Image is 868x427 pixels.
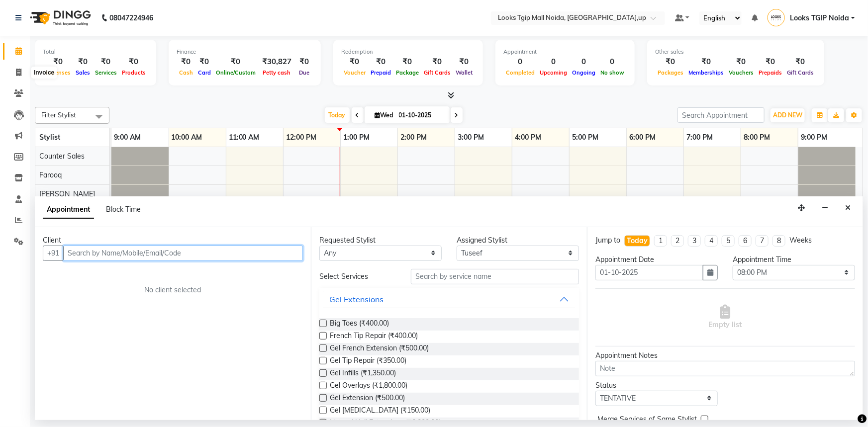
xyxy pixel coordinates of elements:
[595,255,718,265] div: Appointment Date
[319,235,442,246] div: Requested Stylist
[213,56,258,68] div: ₹0
[119,69,148,76] span: Products
[841,200,855,216] button: Close
[295,56,313,68] div: ₹0
[708,305,742,330] span: Empty list
[43,246,64,261] button: +91
[677,107,765,123] input: Search Appointment
[686,56,726,68] div: ₹0
[39,152,85,161] span: Counter Sales
[784,56,816,68] div: ₹0
[726,56,756,68] div: ₹0
[655,69,686,76] span: Packages
[43,201,94,219] span: Appointment
[330,331,418,343] span: French Tip Repair (₹400.00)
[798,130,830,145] a: 9:00 PM
[655,48,816,56] div: Other sales
[789,235,812,246] div: Weeks
[705,235,718,247] li: 4
[756,56,784,68] div: ₹0
[330,368,396,380] span: Gel Infills (₹1,350.00)
[341,56,368,68] div: ₹0
[39,171,62,179] span: Farooq
[784,69,816,76] span: Gift Cards
[39,189,95,198] span: [PERSON_NAME]
[195,56,213,68] div: ₹0
[684,130,715,145] a: 7:00 PM
[595,380,718,391] div: Status
[756,69,784,76] span: Prepaids
[41,111,76,119] span: Filter Stylist
[671,235,684,247] li: 2
[772,235,785,247] li: 8
[43,56,73,68] div: ₹0
[25,4,94,32] img: logo
[654,235,667,247] li: 1
[63,246,303,261] input: Search by Name/Mobile/Email/Code
[106,205,141,214] span: Block Time
[570,69,598,76] span: Ongoing
[688,235,701,247] li: 3
[512,130,544,145] a: 4:00 PM
[597,414,697,427] span: Merge Services of Same Stylist
[686,69,726,76] span: Memberships
[393,69,421,76] span: Package
[177,69,195,76] span: Cash
[655,56,686,68] div: ₹0
[455,130,486,145] a: 3:00 PM
[595,265,703,280] input: yyyy-mm-dd
[329,293,384,305] div: Gel Extensions
[453,69,475,76] span: Wallet
[457,235,579,246] div: Assigned Stylist
[109,4,153,32] b: 08047224946
[43,235,303,246] div: Client
[768,9,785,26] img: Looks TGIP Noida
[31,67,57,79] div: Invoice
[595,350,855,361] div: Appointment Notes
[627,130,658,145] a: 6:00 PM
[119,56,148,68] div: ₹0
[773,111,802,119] span: ADD NEW
[93,69,119,76] span: Services
[111,130,143,145] a: 9:00 AM
[790,13,849,23] span: Looks TGIP Noida
[330,355,406,368] span: Gel Tip Repair (₹350.00)
[341,48,475,56] div: Redemption
[393,56,421,68] div: ₹0
[330,318,389,331] span: Big Toes (₹400.00)
[325,107,350,123] span: Today
[398,130,429,145] a: 2:00 PM
[330,380,407,393] span: Gel Overlays (₹1,800.00)
[453,56,475,68] div: ₹0
[368,56,393,68] div: ₹0
[739,235,752,247] li: 6
[43,48,148,56] div: Total
[421,56,453,68] div: ₹0
[598,69,627,76] span: No show
[177,48,313,56] div: Finance
[284,130,319,145] a: 12:00 PM
[261,69,293,76] span: Petty cash
[756,235,769,247] li: 7
[177,56,195,68] div: ₹0
[258,56,295,68] div: ₹30,827
[341,130,372,145] a: 1:00 PM
[411,269,579,284] input: Search by service name
[595,235,620,246] div: Jump to
[396,108,446,123] input: 2025-10-01
[226,130,262,145] a: 11:00 AM
[73,69,93,76] span: Sales
[503,48,627,56] div: Appointment
[722,235,735,247] li: 5
[537,69,570,76] span: Upcoming
[771,108,805,122] button: ADD NEW
[537,56,570,68] div: 0
[73,56,93,68] div: ₹0
[733,255,855,265] div: Appointment Time
[312,271,403,282] div: Select Services
[627,236,648,246] div: Today
[195,69,213,76] span: Card
[296,69,312,76] span: Due
[503,69,537,76] span: Completed
[330,343,429,355] span: Gel French Extension (₹500.00)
